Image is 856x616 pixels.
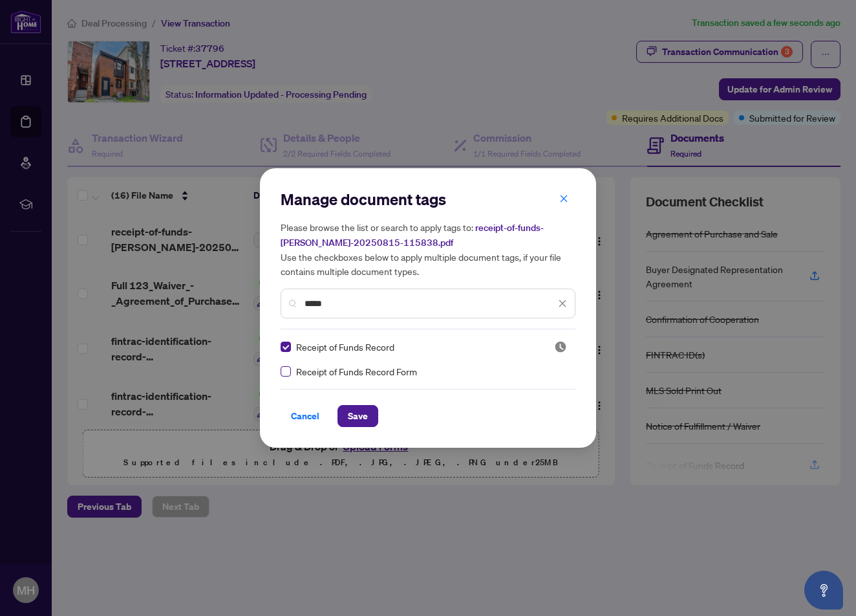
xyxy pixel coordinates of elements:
[558,299,567,308] span: close
[281,405,330,427] button: Cancel
[804,571,843,610] button: Open asap
[281,189,575,210] h2: Manage document tags
[281,220,575,278] h5: Please browse the list or search to apply tags to: Use the checkboxes below to apply multiple doc...
[337,405,378,427] button: Save
[348,406,368,426] span: Save
[559,194,568,203] span: close
[291,406,319,426] span: Cancel
[296,340,394,354] span: Receipt of Funds Record
[554,340,567,353] img: status
[296,364,417,379] span: Receipt of Funds Record Form
[554,340,567,353] span: Pending Review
